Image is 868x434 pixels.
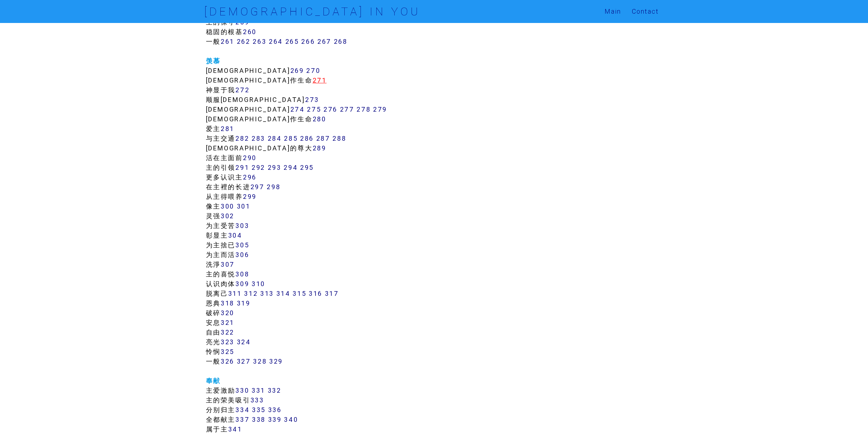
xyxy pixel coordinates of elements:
a: 293 [268,163,281,172]
a: 273 [305,95,319,104]
a: 268 [334,37,348,46]
a: 281 [221,125,234,133]
a: 259 [235,18,249,26]
a: 275 [307,105,321,113]
a: 274 [290,105,305,113]
a: 317 [325,289,339,298]
a: 266 [301,37,315,46]
a: 286 [300,134,314,143]
a: 297 [251,183,265,191]
a: 263 [253,37,266,46]
a: 285 [284,134,298,143]
a: 320 [221,309,234,317]
a: 328 [253,357,267,365]
a: 298 [267,183,280,191]
a: 280 [313,115,326,123]
a: 282 [235,134,249,143]
a: 288 [332,134,346,143]
a: 277 [340,105,354,113]
a: 311 [228,289,242,298]
a: 313 [260,289,274,298]
a: 310 [252,280,265,288]
a: 326 [221,357,234,365]
a: 264 [269,37,283,46]
a: 316 [309,289,322,298]
a: 334 [235,406,249,414]
a: 294 [284,163,298,172]
a: 奉献 [206,377,221,385]
a: 308 [235,270,249,278]
a: 289 [313,144,326,152]
a: 321 [221,318,234,327]
a: 291 [235,163,249,172]
a: 318 [221,299,234,307]
a: 276 [323,105,337,113]
a: 314 [276,289,290,298]
a: 284 [268,134,282,143]
a: 325 [221,347,234,356]
a: 338 [252,415,266,424]
a: 306 [235,251,249,259]
a: 299 [243,192,257,201]
a: 324 [237,338,251,346]
a: 315 [293,289,306,298]
a: 271 [313,76,327,84]
a: 304 [228,231,242,239]
a: 272 [235,86,249,94]
a: 331 [252,386,265,395]
a: 283 [252,134,265,143]
a: 335 [252,406,266,414]
a: 羡慕 [206,57,221,65]
a: 262 [237,37,251,46]
a: 295 [300,163,314,172]
a: 296 [243,173,257,181]
a: 333 [251,396,264,404]
a: 290 [243,154,257,162]
a: 309 [235,280,249,288]
a: 303 [235,221,249,230]
a: 279 [373,105,387,113]
a: 330 [235,386,249,395]
a: 287 [316,134,330,143]
a: 301 [237,202,251,210]
a: 305 [235,241,249,249]
a: 278 [357,105,371,113]
a: 340 [284,415,298,424]
a: 319 [237,299,251,307]
a: 332 [268,386,281,395]
a: 339 [268,415,282,424]
a: 312 [244,289,258,298]
a: 322 [221,328,234,336]
a: 267 [317,37,331,46]
a: 260 [243,28,257,36]
a: 270 [306,66,320,75]
a: 300 [221,202,234,210]
a: 265 [285,37,299,46]
a: 269 [290,66,304,75]
a: 302 [221,212,234,220]
a: 336 [268,406,282,414]
a: 323 [221,338,234,346]
a: 261 [221,37,234,46]
iframe: Chat [837,402,863,429]
a: 292 [252,163,265,172]
a: 337 [235,415,249,424]
a: 327 [237,357,251,365]
a: 307 [221,260,235,269]
a: 329 [269,357,283,365]
a: 341 [228,425,242,433]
